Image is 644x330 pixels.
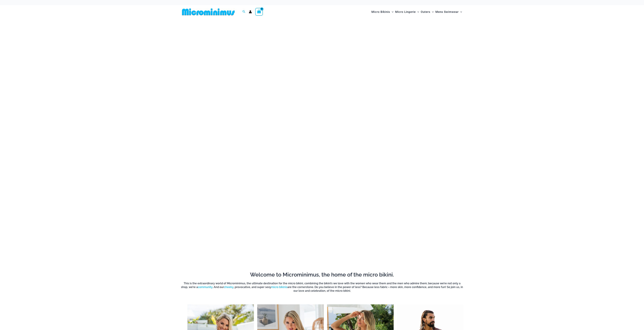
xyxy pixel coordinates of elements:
[420,7,435,17] a: OutersMenu ToggleMenu Toggle
[421,8,430,16] span: Outers
[271,285,287,289] a: micro bikinis
[390,8,393,16] span: Menu Toggle
[242,10,245,14] a: Search icon link
[435,8,459,16] span: Mens Swimwear
[224,285,233,289] a: cheeky
[370,6,464,18] nav: Site Navigation
[416,8,419,16] span: Menu Toggle
[371,7,394,17] a: Micro BikinisMenu ToggleMenu Toggle
[435,7,463,17] a: Mens SwimwearMenu ToggleMenu Toggle
[394,7,420,17] a: Micro LingerieMenu ToggleMenu Toggle
[181,271,464,278] h2: Welcome to Microminimus, the home of the micro bikini.
[430,8,434,16] span: Menu Toggle
[249,10,252,13] a: Account icon link
[181,8,236,16] img: MM SHOP LOGO FLAT
[395,8,416,16] span: Micro Lingerie
[255,8,263,16] a: View Shopping Cart, empty
[181,282,464,293] h6: This is the extraordinary world of Microminimus, the ultimate destination for the micro bikini, c...
[371,8,390,16] span: Micro Bikinis
[198,285,212,289] a: community
[459,8,462,16] span: Menu Toggle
